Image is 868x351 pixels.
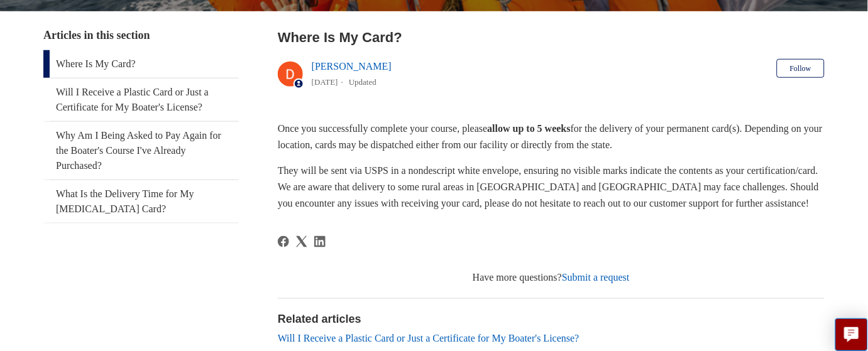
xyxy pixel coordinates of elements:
a: X Corp [296,236,307,247]
div: Have more questions? [278,271,825,286]
a: Why Am I Being Asked to Pay Again for the Boater's Course I've Already Purchased? [43,122,239,180]
h2: Where Is My Card? [278,27,825,48]
a: Will I Receive a Plastic Card or Just a Certificate for My Boater's License? [278,333,580,344]
a: What Is the Delivery Time for My [MEDICAL_DATA] Card? [43,180,239,223]
svg: Share this page on Facebook [278,236,289,247]
a: LinkedIn [314,236,326,247]
p: Once you successfully complete your course, please for the delivery of your permanent card(s). De... [278,121,825,153]
svg: Share this page on X Corp [296,236,307,247]
a: Will I Receive a Plastic Card or Just a Certificate for My Boater's License? [43,78,239,121]
time: 04/15/2024, 17:31 [312,77,338,87]
a: Facebook [278,236,289,247]
button: Follow Article [777,59,825,78]
li: Updated [349,77,376,87]
h2: Related articles [278,311,825,328]
a: [PERSON_NAME] [312,61,392,72]
p: They will be sent via USPS in a nondescript white envelope, ensuring no visible marks indicate th... [278,163,825,211]
button: Live chat [835,318,868,351]
a: Where Is My Card? [43,50,239,78]
strong: allow up to 5 weeks [488,123,571,134]
svg: Share this page on LinkedIn [314,236,326,247]
span: Articles in this section [43,29,150,41]
a: Submit a request [562,273,630,283]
